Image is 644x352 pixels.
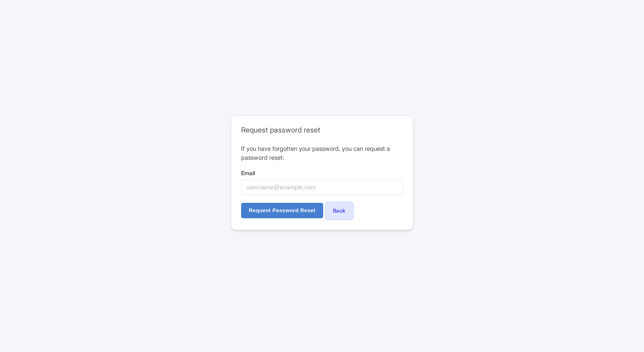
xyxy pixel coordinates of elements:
input: Request Password Reset [241,203,323,218]
input: username@example.com [241,180,403,195]
a: Back [325,202,354,220]
p: If you have forgotten your password, you can request a password reset: [241,144,403,163]
label: Email [241,169,403,177]
h2: Request password reset [241,126,403,135]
